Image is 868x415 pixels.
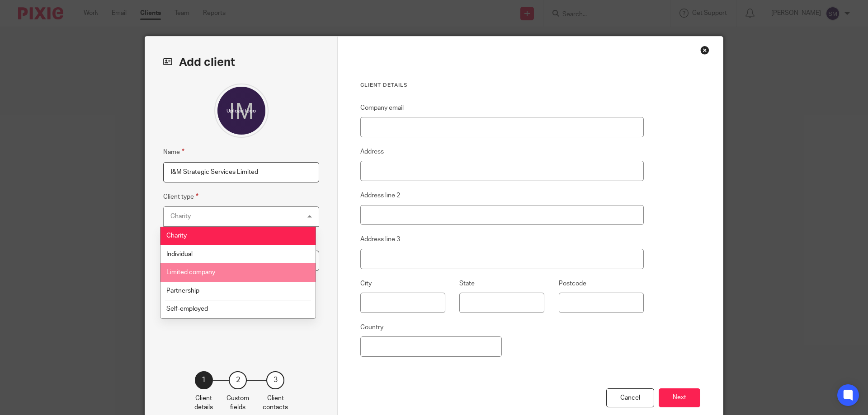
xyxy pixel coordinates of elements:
[226,394,249,412] p: Custom fields
[166,251,193,257] span: Individual
[360,235,400,244] label: Address line 3
[559,279,586,288] label: Postcode
[659,388,700,408] button: Next
[166,288,199,294] span: Partnership
[229,371,247,389] div: 2
[360,147,384,156] label: Address
[360,103,404,112] label: Company email
[163,191,198,202] label: Client type
[163,55,319,70] h2: Add client
[166,233,187,239] span: Charity
[606,388,654,408] div: Cancel
[360,82,644,89] h3: Client details
[700,46,709,55] div: Close this dialog window
[170,213,191,219] div: Charity
[163,147,184,157] label: Name
[266,371,284,389] div: 3
[194,394,213,412] p: Client details
[360,191,400,200] label: Address line 2
[263,394,288,412] p: Client contacts
[459,279,475,288] label: State
[360,279,372,288] label: City
[360,323,383,332] label: Country
[195,371,213,389] div: 1
[166,269,215,275] span: Limited company
[166,306,208,312] span: Self-employed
